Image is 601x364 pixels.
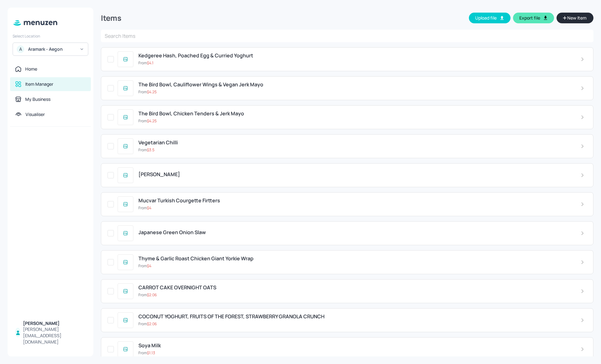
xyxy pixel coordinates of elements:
p: From [138,350,155,356]
div: Item Manager [25,81,53,87]
span: Soya Milk [138,343,161,349]
div: My Business [25,96,50,102]
span: COCONUT YOGHURT, FRUITS OF THE FOREST, STRAWBERRY GRANOLA CRUNCH [138,314,324,320]
span: $ 1.13 [147,350,155,355]
p: From [138,118,157,124]
p: From [138,147,155,153]
span: $ 4.1 [147,60,154,66]
p: From [138,292,157,298]
span: $ 4 [147,205,151,211]
span: $ 4.25 [147,118,157,124]
span: Thyme & Garlic Roast Chicken Giant Yorkie Wrap [138,256,254,262]
button: New Item [557,13,593,23]
div: Home [25,66,37,72]
span: New Item [567,14,587,21]
span: $ 2.06 [147,321,157,326]
button: Upload file [469,13,511,23]
p: From [138,321,157,327]
div: [PERSON_NAME] [23,320,86,326]
span: Mucvar Turkish Courgette Firtters [138,198,220,204]
span: The Bird Bowl, Cauliflower Wings & Vegan Jerk Mayo [138,82,263,88]
span: $ 3.5 [147,147,155,153]
input: Search Items [101,30,593,42]
span: Kedgeree Hash, Poached Egg & Curried Yoghurt [138,53,253,59]
div: A [17,45,24,53]
span: $ 2.06 [147,292,157,298]
div: Select Location [13,33,88,39]
p: From [138,89,157,95]
div: Visualiser [26,111,45,118]
span: CARROT CAKE OVERNIGHT OATS [138,285,216,291]
span: $ 4.25 [147,89,157,95]
span: [PERSON_NAME] [138,171,180,177]
div: Items [101,13,121,23]
button: Export file [513,13,554,23]
span: The Bird Bowl, Chicken Tenders & Jerk Mayo [138,111,244,117]
div: Aramark - Aegon [28,46,76,52]
p: From [138,263,151,269]
span: $ 4 [147,263,151,269]
p: From [138,205,151,211]
div: [PERSON_NAME][EMAIL_ADDRESS][DOMAIN_NAME] [23,326,86,345]
span: Japanese Green Onion Slaw [138,229,206,235]
span: Vegetarian Chilli [138,140,178,146]
p: From [138,60,154,66]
